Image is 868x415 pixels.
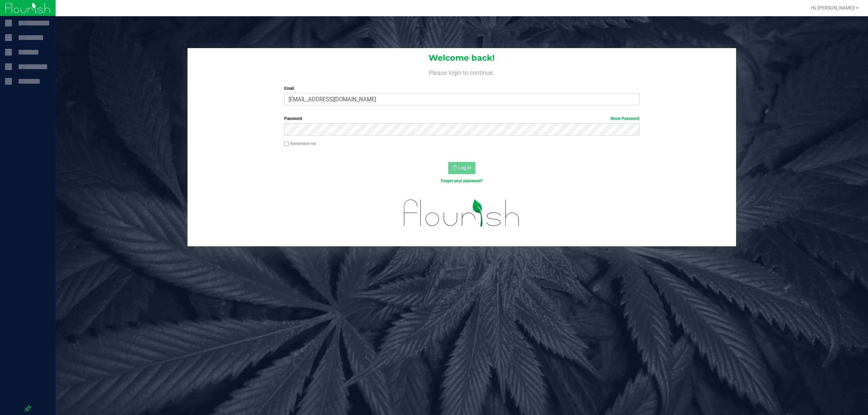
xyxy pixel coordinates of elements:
[610,116,639,121] a: Show Password
[284,116,302,121] span: Password
[393,191,530,235] img: flourish_logo.svg
[188,68,736,76] h4: Please login to continue.
[284,142,289,146] input: Remember me
[284,141,316,147] label: Remember me
[811,5,855,11] span: Hi, [PERSON_NAME]!
[284,85,639,91] label: Email
[448,162,475,174] button: Log In
[188,54,736,62] h1: Welcome back!
[24,405,31,412] label: Pin the sidebar to full width on large screens
[441,179,483,183] a: Forgot your password?
[458,165,471,170] span: Log In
